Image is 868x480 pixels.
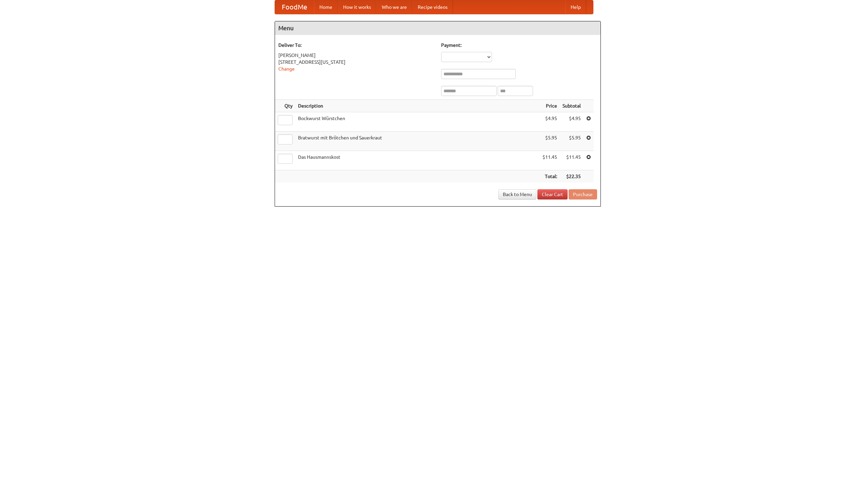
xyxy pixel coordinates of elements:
[275,100,295,112] th: Qty
[278,42,434,49] h5: Deliver To:
[275,0,314,14] a: FoodMe
[560,170,584,183] th: $22.35
[275,21,600,35] h4: Menu
[376,0,412,14] a: Who we are
[278,66,295,72] a: Change
[278,59,434,65] div: [STREET_ADDRESS][US_STATE]
[540,132,560,151] td: $5.95
[441,42,597,49] h5: Payment:
[560,100,584,112] th: Subtotal
[295,151,540,170] td: Das Hausmannskost
[295,112,540,132] td: Bockwurst Würstchen
[560,151,584,170] td: $11.45
[314,0,338,14] a: Home
[565,0,586,14] a: Help
[540,112,560,132] td: $4.95
[537,189,568,199] a: Clear Cart
[295,100,540,112] th: Description
[540,151,560,170] td: $11.45
[412,0,453,14] a: Recipe videos
[338,0,376,14] a: How it works
[540,170,560,183] th: Total:
[560,112,584,132] td: $4.95
[498,189,536,199] a: Back to Menu
[560,132,584,151] td: $5.95
[278,52,434,59] div: [PERSON_NAME]
[295,132,540,151] td: Bratwurst mit Brötchen und Sauerkraut
[540,100,560,112] th: Price
[569,189,597,199] button: Purchase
